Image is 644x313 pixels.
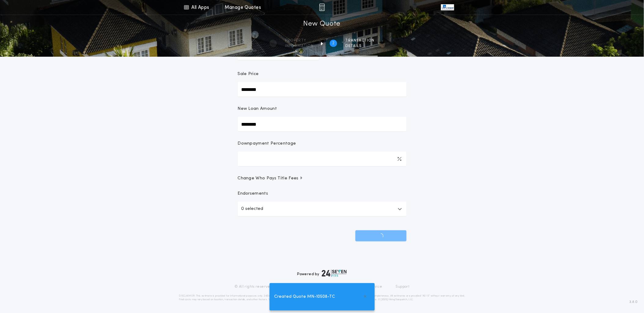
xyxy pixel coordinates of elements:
span: Change Who Pays Title Fees [238,175,304,182]
span: details [346,44,375,49]
h1: New Quote [303,19,340,29]
p: New Loan Amount [238,106,277,112]
img: img [319,4,325,11]
span: Transaction [346,38,375,43]
input: Sale Price [238,82,407,97]
img: logo [322,270,347,277]
button: Change Who Pays Title Fees [238,175,407,182]
p: Endorsements [238,191,407,197]
span: information [285,44,314,49]
button: 0 selected [238,202,407,216]
img: vs-icon [441,4,454,10]
div: Powered by [297,270,347,277]
span: Property [285,38,314,43]
p: 0 selected [241,205,263,213]
input: Downpayment Percentage [238,152,407,166]
p: Downpayment Percentage [238,141,296,147]
span: Created Quote MN-10508-TC [274,293,335,300]
h2: 2 [332,41,334,46]
p: Sale Price [238,71,259,77]
input: New Loan Amount [238,117,407,131]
